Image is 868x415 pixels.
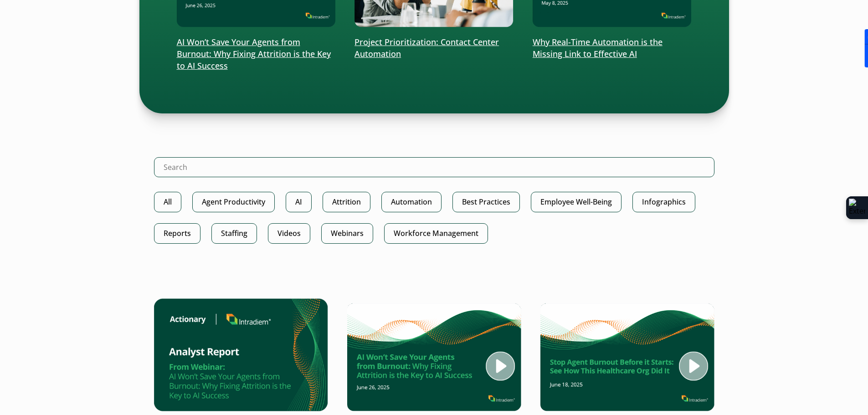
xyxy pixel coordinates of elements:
[286,192,312,212] a: AI
[533,36,692,60] p: Why Real-Time Automation is the Missing Link to Effective AI
[268,223,310,244] a: Videos
[321,223,373,244] a: Webinars
[384,223,488,244] a: Workforce Management
[849,199,865,217] img: Extension Icon
[192,192,275,212] a: Agent Productivity
[354,36,514,60] p: Project Prioritization: Contact Center Automation
[381,192,442,212] a: Automation
[154,192,181,212] a: All
[632,192,695,212] a: Infographics
[323,192,370,212] a: Attrition
[531,192,621,212] a: Employee Well-Being
[211,223,257,244] a: Staffing
[154,223,200,244] a: Reports
[154,157,714,177] input: Search
[452,192,520,212] a: Best Practices
[154,157,714,192] form: Search Intradiem
[177,36,336,72] p: AI Won’t Save Your Agents from Burnout: Why Fixing Attrition is the Key to AI Success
